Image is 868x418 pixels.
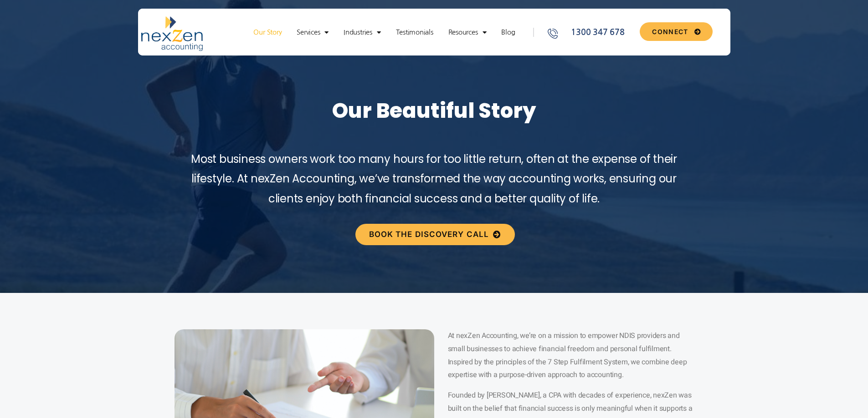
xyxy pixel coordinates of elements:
span: BOOK THE DISCOVERY CALL [369,231,489,238]
span: Most business owners work too many hours for too little return, often at the expense of their lif... [191,151,677,206]
a: Blog [497,28,519,37]
a: Services [292,28,333,37]
span: CONNECT [652,29,688,35]
a: 1300 347 678 [546,26,637,39]
span: At nexZen Accounting, we’re on a mission to empower NDIS providers and small businesses to achiev... [448,330,687,380]
a: BOOK THE DISCOVERY CALL [355,224,515,245]
span: 1300 347 678 [569,26,624,39]
nav: Menu [240,28,528,37]
a: CONNECT [640,22,712,41]
a: Resources [444,28,491,37]
a: Industries [339,28,385,37]
a: Testimonials [391,28,438,37]
a: Our Story [249,28,286,37]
